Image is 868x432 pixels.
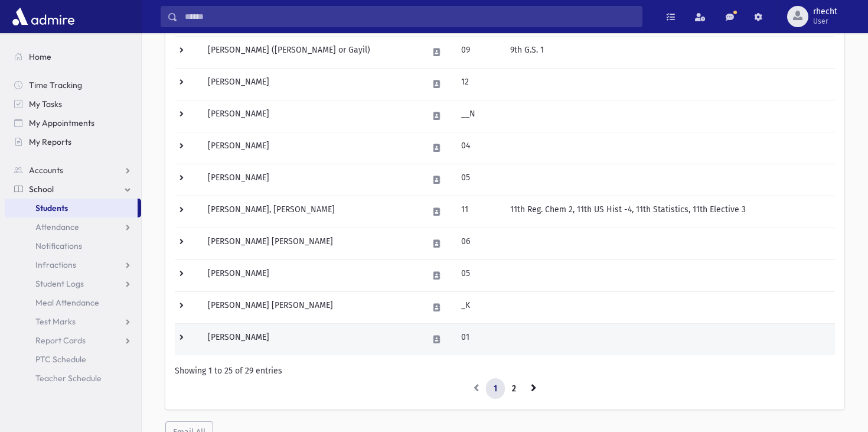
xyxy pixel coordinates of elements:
td: 09 [454,36,504,68]
a: Accounts [5,161,141,180]
td: [PERSON_NAME] [201,323,421,355]
span: Notifications [35,241,82,251]
span: Student Logs [35,278,84,289]
td: [PERSON_NAME] [201,68,421,100]
a: My Tasks [5,95,141,113]
a: Home [5,47,141,66]
a: Test Marks [5,312,141,331]
span: Students [35,203,68,213]
td: [PERSON_NAME] ([PERSON_NAME] or Gayil) [201,36,421,68]
span: My Reports [29,137,71,147]
td: 12 [454,68,504,100]
a: PTC Schedule [5,350,141,369]
span: Test Marks [35,316,76,327]
span: Report Cards [35,335,86,346]
a: Infractions [5,255,141,274]
td: [PERSON_NAME], [PERSON_NAME] [201,196,421,228]
td: 11 [454,196,504,228]
td: 05 [454,259,504,291]
span: Home [29,51,51,62]
td: [PERSON_NAME] [PERSON_NAME] [201,291,421,323]
td: [PERSON_NAME] [201,259,421,291]
a: School [5,180,141,199]
td: __N [454,100,504,132]
span: Time Tracking [29,80,82,90]
span: Attendance [35,222,79,232]
a: 2 [504,378,524,399]
span: My Appointments [29,118,94,128]
span: Teacher Schedule [35,373,102,384]
div: Showing 1 to 25 of 29 entries [175,365,835,377]
a: 1 [486,378,505,399]
input: Search [178,6,642,27]
td: 9th G.S. 1 [503,36,835,68]
a: My Appointments [5,113,141,132]
td: 06 [454,228,504,259]
a: Teacher Schedule [5,369,141,388]
a: Student Logs [5,274,141,293]
td: [PERSON_NAME] [201,100,421,132]
span: School [29,184,54,194]
span: PTC Schedule [35,354,86,365]
td: 05 [454,164,504,196]
span: Infractions [35,259,76,270]
a: Notifications [5,236,141,255]
td: 04 [454,132,504,164]
a: Students [5,199,138,217]
a: Meal Attendance [5,293,141,312]
td: _K [454,291,504,323]
img: AdmirePro [9,5,77,28]
a: Report Cards [5,331,141,350]
a: Attendance [5,217,141,236]
span: My Tasks [29,99,62,109]
td: [PERSON_NAME] [PERSON_NAME] [201,228,421,259]
a: Time Tracking [5,76,141,95]
td: 01 [454,323,504,355]
span: Accounts [29,165,63,176]
span: User [813,17,837,26]
a: My Reports [5,132,141,151]
td: [PERSON_NAME] [201,132,421,164]
span: rhecht [813,7,837,17]
span: Meal Attendance [35,297,99,308]
td: [PERSON_NAME] [201,164,421,196]
td: 11th Reg. Chem 2, 11th US Hist -4, 11th Statistics, 11th Elective 3 [503,196,835,228]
